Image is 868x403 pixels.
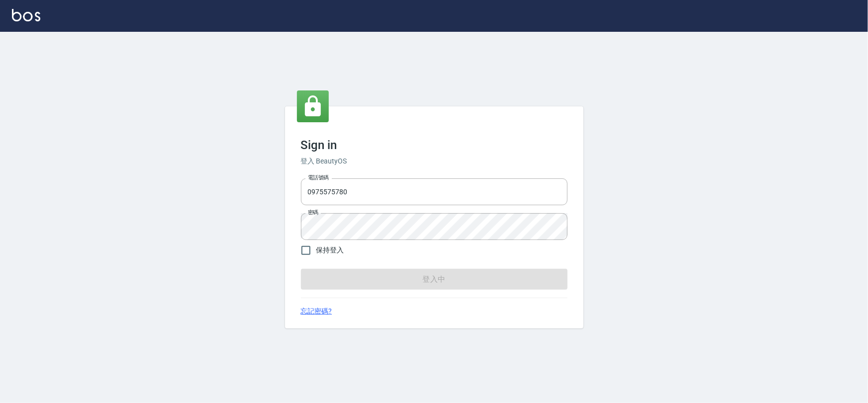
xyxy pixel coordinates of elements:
img: Logo [12,9,40,21]
label: 電話號碼 [308,174,329,181]
h3: Sign in [301,138,568,152]
span: 保持登入 [316,245,344,255]
h6: 登入 BeautyOS [301,156,568,166]
label: 密碼 [308,209,318,216]
a: 忘記密碼? [301,306,332,317]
